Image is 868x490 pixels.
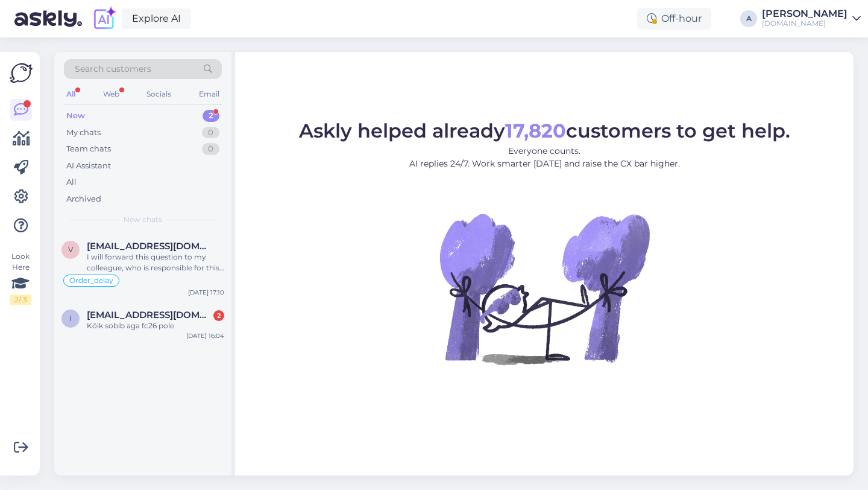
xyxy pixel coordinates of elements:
div: Socials [144,86,174,102]
div: Team chats [66,143,111,155]
span: v [68,245,73,254]
div: 2 [203,110,219,122]
span: viidakamarko@gmail.com [87,241,212,252]
div: All [64,86,78,102]
div: Web [101,86,122,102]
div: Look Here [10,251,31,305]
p: Everyone counts. AI replies 24/7. Work smarter [DATE] and raise the CX bar higher. [299,145,790,170]
div: AI Assistant [66,160,111,172]
div: Archived [66,193,101,205]
span: I [69,314,72,323]
span: New chats [124,214,162,225]
div: Email [197,86,222,102]
img: Askly Logo [10,62,33,84]
div: [PERSON_NAME] [762,9,848,19]
div: My chats [66,127,101,139]
div: Kõik sobib aga fc26 pole [87,320,224,331]
div: 0 [202,127,219,139]
div: A [740,10,757,27]
span: Order_delay [69,277,113,284]
div: 2 / 3 [10,294,31,305]
div: [DOMAIN_NAME] [762,19,848,28]
span: Ingmarkallas16@gmail.com [87,310,212,320]
div: [DATE] 17:10 [188,288,224,297]
img: No Chat active [436,180,653,397]
a: Explore AI [122,8,191,29]
img: explore-ai [92,6,117,31]
div: New [66,110,85,122]
div: 2 [213,310,224,321]
div: All [66,176,77,188]
span: Search customers [75,63,151,75]
div: I will forward this question to my colleague, who is responsible for this. The reply will be here... [87,252,224,273]
div: [DATE] 16:04 [186,331,224,340]
span: Askly helped already customers to get help. [299,119,790,142]
a: [PERSON_NAME][DOMAIN_NAME] [762,9,861,28]
div: 0 [202,143,219,155]
div: Off-hour [637,8,711,30]
b: 17,820 [505,119,566,142]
